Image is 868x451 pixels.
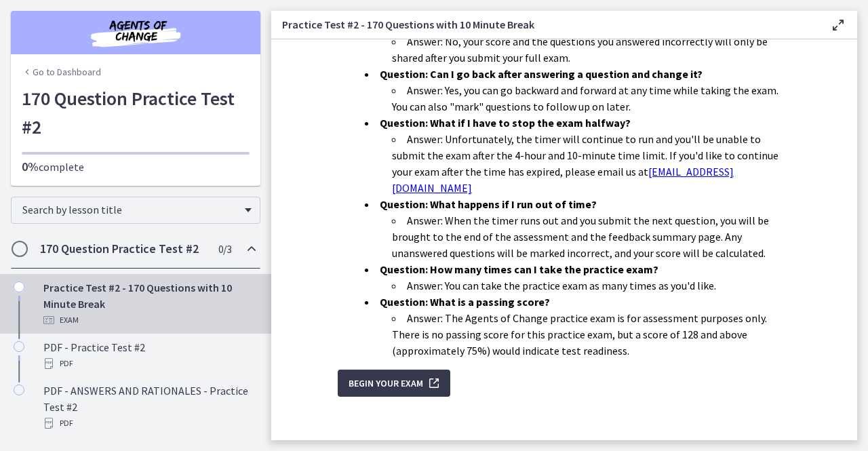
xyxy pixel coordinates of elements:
div: Practice Test #2 - 170 Questions with 10 Minute Break [43,279,255,328]
span: Begin Your Exam [349,375,423,391]
li: Answer: You can take the practice exam as many times as you'd like. [392,277,791,294]
div: Exam [43,312,255,328]
div: PDF [43,355,255,372]
strong: Question: What if I have to stop the exam halfway? [380,116,631,130]
h3: Practice Test #2 - 170 Questions with 10 Minute Break [282,16,808,33]
strong: Question: What is a passing score? [380,295,550,309]
div: Search by lesson title [11,197,260,224]
strong: Question: Can I go back after answering a question and change it? [380,67,703,81]
div: PDF - Practice Test #2 [43,339,255,372]
li: Answer: Yes, you can go backward and forward at any time while taking the exam. You can also "mar... [392,82,791,115]
a: Go to Dashboard [22,65,101,79]
strong: Question: What happens if I run out of time? [380,197,597,211]
strong: Question: How many times can I take the practice exam? [380,262,658,276]
li: Answer: No, your score and the questions you answered incorrectly will only be shared after you s... [392,33,791,66]
span: 0 / 3 [218,241,231,257]
li: Answer: Unfortunately, the timer will continue to run and you'll be unable to submit the exam aft... [392,131,791,196]
span: Search by lesson title [22,203,238,216]
button: Begin Your Exam [338,370,450,397]
li: Answer: The Agents of Change practice exam is for assessment purposes only. There is no passing s... [392,310,791,359]
h2: 170 Question Practice Test #2 [40,241,205,257]
span: 0% [22,159,39,174]
li: Answer: When the timer runs out and you submit the next question, you will be brought to the end ... [392,212,791,261]
div: PDF [43,415,255,431]
img: Agents of Change Social Work Test Prep [54,16,217,49]
div: PDF - ANSWERS AND RATIONALES - Practice Test #2 [43,383,255,431]
h1: 170 Question Practice Test #2 [22,84,250,141]
p: complete [22,159,250,175]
